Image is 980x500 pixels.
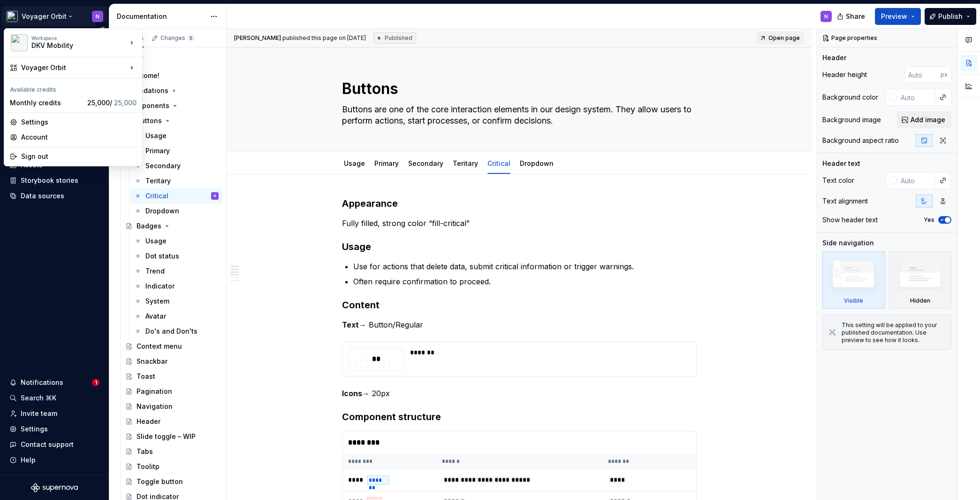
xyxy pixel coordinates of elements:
[6,80,140,95] div: Available credits
[87,99,137,107] span: 25,000 /
[31,41,111,50] div: DKV Mobility
[21,152,137,161] div: Sign out
[11,34,28,51] img: e5527c48-e7d1-4d25-8110-9641689f5e10.png
[21,117,137,127] div: Settings
[21,63,127,72] div: Voyager Orbit
[31,35,127,41] div: Workspace
[21,133,137,142] div: Account
[114,99,137,107] span: 25,000
[10,98,84,108] div: Monthly credits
